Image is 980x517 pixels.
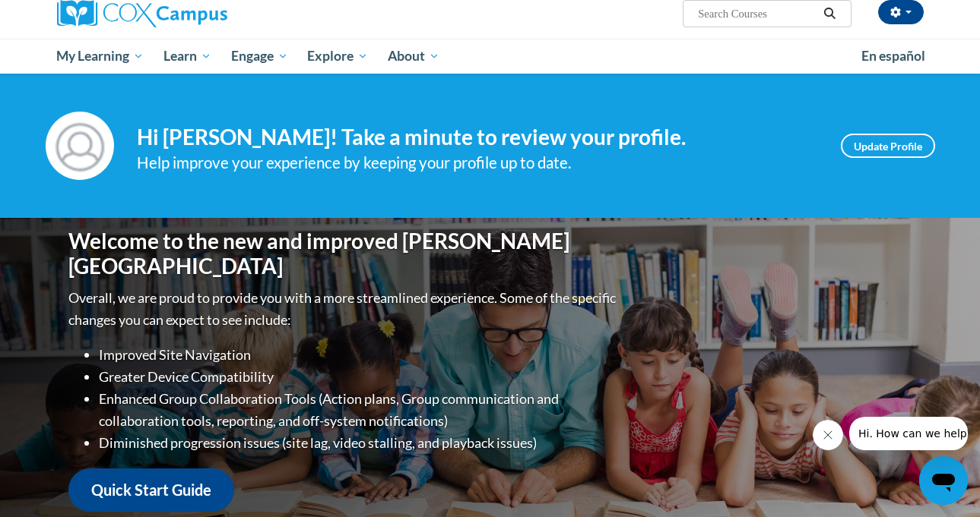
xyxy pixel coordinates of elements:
span: En español [861,48,925,64]
a: Quick Start Guide [68,468,234,512]
button: Search [818,5,841,23]
img: Profile Image [46,112,114,180]
a: About [378,39,449,74]
div: Help improve your experience by keeping your profile up to date. [137,150,818,175]
a: Explore [297,39,378,74]
span: Hi. How can we help? [9,11,123,23]
a: Update Profile [841,134,935,158]
div: Main menu [46,39,935,74]
li: Diminished progression issues (site lag, video stalling, and playback issues) [99,432,620,454]
h1: Welcome to the new and improved [PERSON_NAME][GEOGRAPHIC_DATA] [68,229,620,279]
span: My Learning [56,47,144,65]
span: Engage [231,47,288,65]
li: Improved Site Navigation [99,344,620,366]
a: Engage [221,39,298,74]
input: Search Courses [696,5,818,23]
a: Learn [154,39,221,74]
a: En español [852,40,935,72]
iframe: Close message [813,420,843,450]
span: About [388,47,439,65]
p: Overall, we are proud to provide you with a more streamlined experience. Some of the specific cha... [68,287,620,331]
li: Enhanced Group Collaboration Tools (Action plans, Group communication and collaboration tools, re... [99,388,620,432]
span: Learn [163,47,211,65]
li: Greater Device Compatibility [99,366,620,388]
span: Explore [307,47,368,65]
iframe: Message from company [849,417,968,450]
iframe: Button to launch messaging window [919,456,968,505]
h4: Hi [PERSON_NAME]! Take a minute to review your profile. [137,125,818,150]
a: My Learning [47,39,154,74]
